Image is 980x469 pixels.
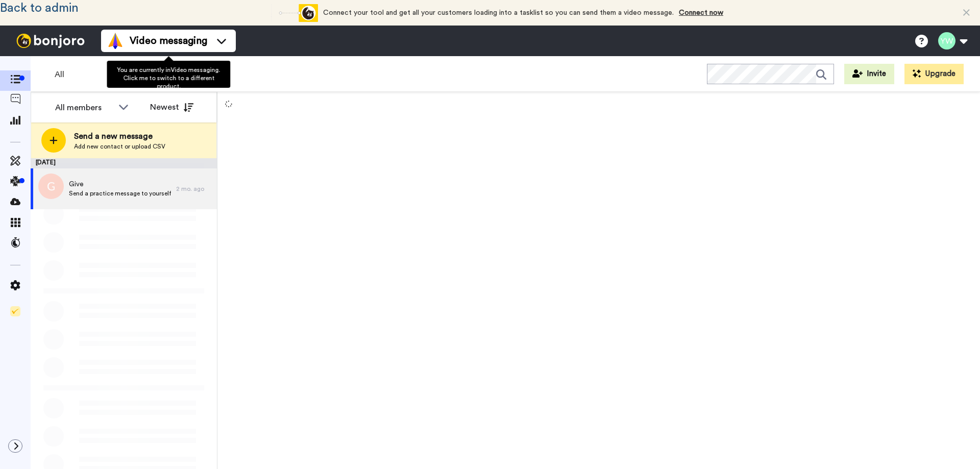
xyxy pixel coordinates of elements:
div: 2 mo. ago [176,185,212,193]
span: Send a new message [74,130,165,142]
span: You are currently in Video messaging . Click me to switch to a different product. [117,67,220,89]
span: Give [69,179,171,189]
img: Checklist.svg [10,306,20,316]
span: Add new contact or upload CSV [74,142,165,151]
img: g.png [38,174,64,199]
button: Upgrade [904,64,964,84]
span: Send a practice message to yourself [69,189,171,198]
button: Newest [142,97,201,117]
img: bj-logo-header-white.svg [12,34,89,48]
div: animation [262,4,318,22]
span: Connect your tool and get all your customers loading into a tasklist so you can send them a video... [323,9,674,16]
div: All members [55,102,113,114]
img: vm-color.svg [107,33,124,49]
span: Video messaging [130,34,207,48]
a: Connect now [679,9,723,16]
div: [DATE] [31,158,217,168]
span: All [55,68,123,81]
button: Invite [844,64,894,84]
